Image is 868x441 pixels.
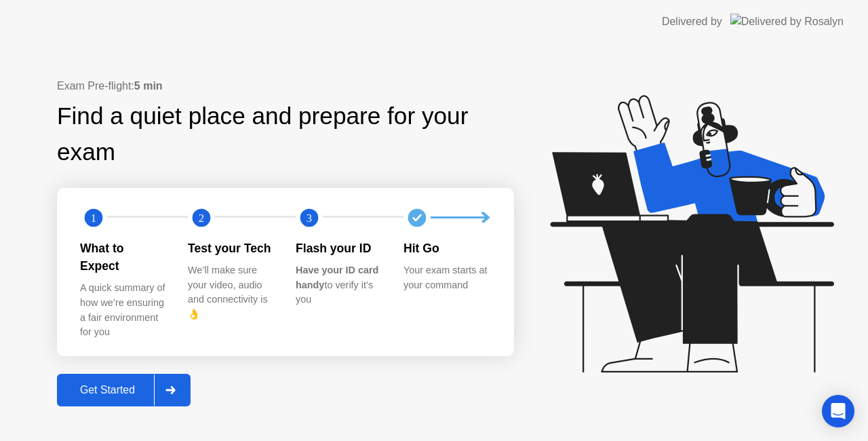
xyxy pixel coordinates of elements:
div: Your exam starts at your command [403,263,490,292]
div: Open Intercom Messenger [822,395,854,427]
div: A quick summary of how we’re ensuring a fair environment for you [80,281,166,339]
div: Exam Pre-flight: [57,78,514,94]
div: Delivered by [662,14,722,30]
text: 3 [307,211,312,224]
div: We’ll make sure your video, audio and connectivity is 👌 [188,263,274,322]
div: What to Expect [80,239,166,275]
b: 5 min [134,80,163,92]
b: Have your ID card handy [296,265,378,290]
img: Delivered by Rosalyn [730,14,844,29]
div: Get Started [61,384,154,396]
div: Find a quiet place and prepare for your exam [57,98,514,170]
div: Hit Go [403,239,490,257]
div: Flash your ID [296,239,382,257]
text: 1 [91,211,96,224]
button: Get Started [57,374,191,406]
div: Test your Tech [188,239,274,257]
text: 2 [199,211,204,224]
div: to verify it’s you [296,263,382,307]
